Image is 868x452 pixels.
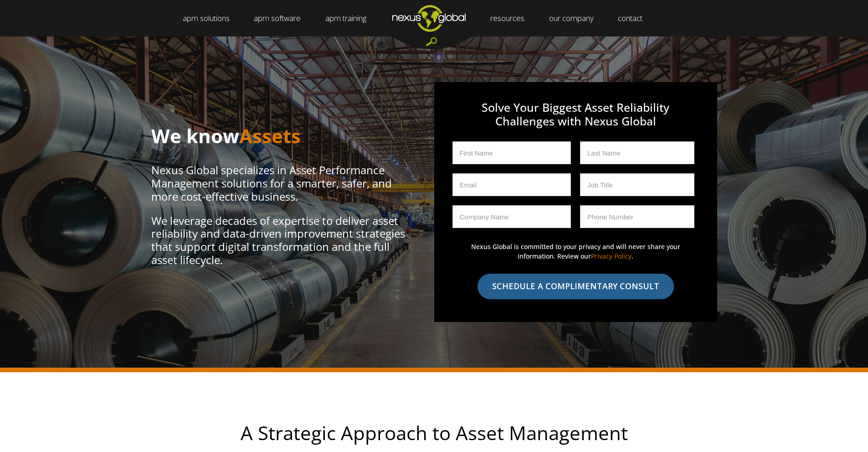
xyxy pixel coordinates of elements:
[452,205,571,228] input: Company Name
[478,274,674,299] input: SCHEDULE A COMPLIMENTARY CONSULT
[580,173,694,196] input: Job Title
[151,164,407,203] p: Nexus Global specializes in Asset Performance Management solutions for a smarter, safer, and more...
[471,242,680,261] p: Nexus Global is committed to your privacy and will never share your information. Review our .
[239,123,301,149] span: Assets
[452,141,571,164] input: First Name
[580,141,694,164] input: Last Name
[580,205,694,228] input: Phone Number
[241,420,628,446] span: A Strategic Approach to Asset Management
[151,214,407,267] p: We leverage decades of expertise to deliver asset reliability and data-driven improvement strateg...
[591,252,632,260] a: Privacy Policy
[151,126,407,145] h1: We know
[452,173,571,196] input: Email
[462,100,689,141] h3: Solve Your Biggest Asset Reliability Challenges with Nexus Global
